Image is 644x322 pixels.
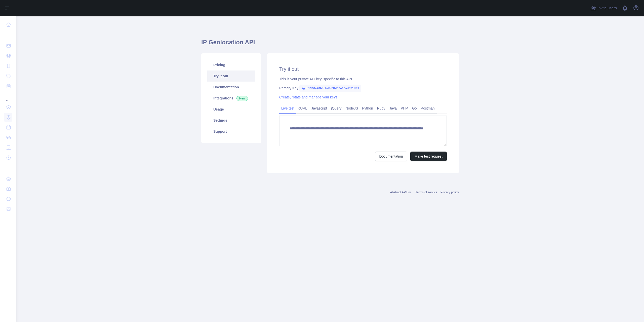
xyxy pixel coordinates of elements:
[410,152,447,161] button: Make test request
[440,191,459,194] a: Privacy policy
[390,191,413,194] a: Abstract API Inc.
[207,115,255,126] a: Settings
[207,70,255,82] a: Try it out
[4,92,12,102] div: ...
[299,85,361,92] span: b1346a90b4cb43d3bf00e16ad071ff33
[387,104,399,112] a: Java
[410,104,419,112] a: Go
[4,163,12,173] div: ...
[279,86,447,91] div: Primary Key:
[207,126,255,137] a: Support
[279,104,296,112] a: Live test
[207,104,255,115] a: Usage
[399,104,410,112] a: PHP
[597,5,617,11] span: Invite users
[343,104,360,112] a: NodeJS
[236,96,248,101] span: New
[419,104,437,112] a: Postman
[201,38,459,50] h1: IP Geolocation API
[207,93,255,104] a: Integrations New
[360,104,375,112] a: Python
[415,191,437,194] a: Terms of service
[375,152,407,161] a: Documentation
[296,104,309,112] a: cURL
[4,30,12,40] div: ...
[279,65,447,73] h2: Try it out
[279,95,337,99] a: Create, rotate and manage your keys
[329,104,343,112] a: jQuery
[207,59,255,70] a: Pricing
[589,4,618,12] button: Invite users
[309,104,329,112] a: Javascript
[279,77,447,82] div: This is your private API key, specific to this API.
[375,104,387,112] a: Ruby
[207,82,255,93] a: Documentation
